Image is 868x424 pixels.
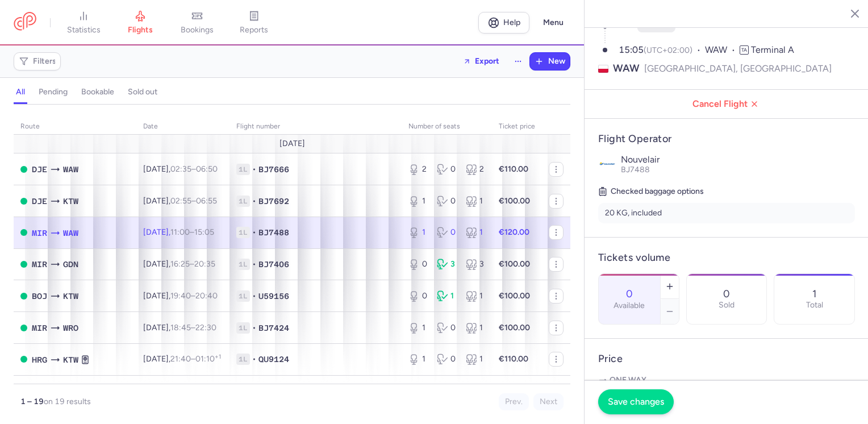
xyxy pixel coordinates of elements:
span: bookings [181,25,214,35]
span: – [170,164,218,174]
time: 02:35 [170,164,191,174]
span: BJ7692 [258,196,289,207]
div: 0 [408,290,428,302]
div: 1 [408,322,428,334]
span: 1L [236,227,250,238]
span: 1L [236,259,250,270]
time: 01:10 [195,354,221,364]
span: [DATE], [143,354,221,364]
label: Available [614,301,645,310]
span: [GEOGRAPHIC_DATA], [GEOGRAPHIC_DATA] [644,61,832,76]
span: New [548,57,565,66]
div: 1 [466,196,485,207]
th: Ticket price [492,118,542,135]
span: BJ7406 [258,259,289,270]
span: KTW [63,290,78,302]
span: – [170,291,218,301]
div: 2 [466,164,485,175]
span: KTW [63,195,78,207]
div: 0 [437,196,456,207]
button: Filters [14,53,60,70]
span: Terminal A [751,44,794,55]
div: 0 [437,164,456,175]
strong: €110.00 [499,354,528,364]
span: [DATE] [279,139,305,148]
strong: 1 – 19 [20,397,44,406]
span: Export [475,57,499,65]
a: reports [226,10,282,35]
div: 1 [466,227,485,238]
span: (UTC+02:00) [644,45,692,55]
span: QU9124 [258,354,289,365]
span: MIR [32,322,47,334]
span: BOJ [32,290,47,302]
span: GDN [63,258,78,271]
strong: €120.00 [499,227,529,237]
div: 1 [466,322,485,334]
button: Prev. [499,393,529,410]
span: reports [240,25,268,35]
span: [DATE], [143,164,218,174]
span: TA [740,45,749,55]
h4: all [16,87,25,97]
span: • [252,227,256,238]
span: WAW [705,44,740,57]
span: – [170,227,214,237]
strong: €110.00 [499,164,528,174]
span: 1L [236,354,250,365]
span: BJ7424 [258,322,289,334]
strong: €100.00 [499,291,530,301]
h4: sold out [128,87,157,97]
time: 06:50 [196,164,218,174]
a: flights [112,10,169,35]
span: WAW [613,61,640,76]
time: 19:40 [170,291,191,301]
time: 21:40 [170,354,191,364]
time: 22:30 [195,323,216,332]
th: Flight number [229,118,402,135]
span: [DATE], [143,196,217,206]
p: 1 [812,288,816,300]
div: 1 [408,196,428,207]
span: • [252,196,256,207]
time: 15:05 [619,44,644,55]
div: 0 [408,259,428,270]
div: 1 [466,354,485,365]
div: 3 [437,259,456,270]
h4: Flight Operator [598,132,855,146]
p: 0 [723,288,730,300]
img: Nouvelair logo [598,155,616,173]
span: KTW [63,354,78,366]
span: • [252,290,256,302]
span: [DATE], [143,227,214,237]
div: 1 [408,354,428,365]
time: 02:55 [170,196,191,206]
time: 15:05 [194,227,214,237]
sup: +1 [215,353,221,360]
span: HRG [32,354,47,366]
h4: Tickets volume [598,251,855,264]
div: 2 [408,164,428,175]
time: 06:55 [196,196,217,206]
p: Sold [719,301,735,310]
time: 20:40 [195,291,218,301]
span: statistics [67,25,101,35]
span: flights [128,25,153,35]
time: 16:25 [170,259,190,269]
span: • [252,259,256,270]
span: DJE [32,163,47,176]
span: – [170,196,217,206]
time: 11:00 [170,227,190,237]
span: MIR [32,258,47,271]
a: Help [478,12,529,34]
h4: Price [598,352,855,365]
span: 1L [236,196,250,207]
p: Total [806,301,823,310]
button: Save changes [598,389,674,414]
span: 1L [236,290,250,302]
time: 20:35 [194,259,215,269]
span: – [170,323,216,332]
span: DJE [32,195,47,207]
div: 1 [437,290,456,302]
time: 18:45 [170,323,191,332]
